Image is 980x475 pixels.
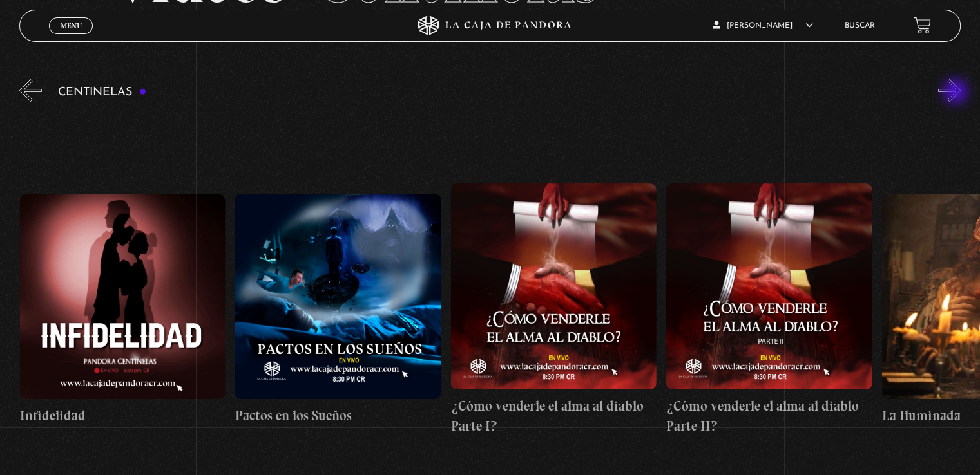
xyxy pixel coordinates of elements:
h4: ¿Cómo venderle el alma al diablo Parte II? [666,396,872,436]
span: Cerrar [56,33,86,42]
a: Buscar [845,22,875,30]
button: Next [938,79,961,102]
a: View your shopping cart [914,17,931,34]
span: [PERSON_NAME] [713,22,813,30]
h4: Pactos en los Sueños [235,405,441,426]
span: Menu [61,22,82,30]
button: Previous [19,79,42,102]
h4: ¿Cómo venderle el alma al diablo Parte I? [451,396,657,436]
h4: Infidelidad [20,405,226,426]
h3: Centinelas [58,86,146,98]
